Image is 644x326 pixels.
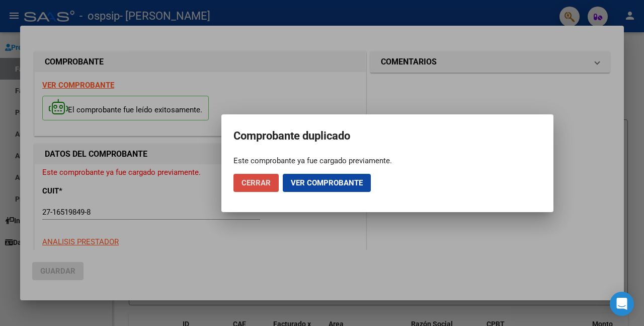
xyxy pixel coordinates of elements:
[233,174,279,192] button: Cerrar
[233,156,541,166] div: Este comprobante ya fue cargado previamente.
[610,292,634,316] div: Open Intercom Messenger
[291,178,363,187] span: Ver comprobante
[242,178,271,187] span: Cerrar
[233,126,541,146] h2: Comprobante duplicado
[283,174,371,192] button: Ver comprobante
